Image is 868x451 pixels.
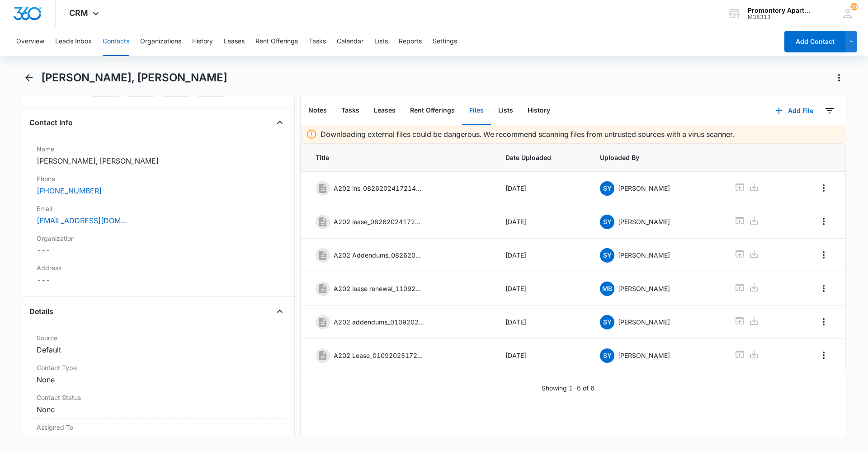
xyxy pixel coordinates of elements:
button: Calendar [337,27,363,56]
button: Settings [433,27,457,56]
dd: [PERSON_NAME], [PERSON_NAME] [37,155,280,166]
div: notifications count [850,3,858,10]
div: Contact StatusNone [29,389,287,419]
button: Overflow Menu [816,281,831,296]
p: Downloading external files could be dangerous. We recommend scanning files from untrusted sources... [321,129,735,140]
label: Name [37,144,280,154]
button: Files [462,97,491,125]
div: Assigned To--- [29,419,287,449]
span: Title [316,153,484,162]
span: SY [600,215,614,229]
dd: None [37,404,280,415]
dd: None [37,374,280,385]
button: Lists [374,27,388,56]
dd: Default [37,344,280,355]
p: [PERSON_NAME] [618,317,670,327]
p: [PERSON_NAME] [618,351,670,360]
div: SourceDefault [29,329,287,359]
button: Overflow Menu [816,248,831,262]
span: SY [600,181,614,196]
div: Email[EMAIL_ADDRESS][DOMAIN_NAME] [29,200,287,230]
button: Overflow Menu [816,348,831,362]
h4: Details [29,306,53,317]
p: [PERSON_NAME] [618,217,670,226]
dd: --- [37,245,280,256]
p: A202 Lease_01092025172515.pdf [334,351,424,360]
button: History [520,97,557,125]
span: Uploaded By [600,153,712,162]
p: [PERSON_NAME] [618,250,670,260]
td: [DATE] [495,339,590,372]
a: [PHONE_NUMBER] [37,185,102,196]
label: Contact Type [37,363,280,372]
span: SY [600,348,614,363]
button: Leases [367,97,403,125]
p: A202 Addendums_08262024172207.pdf [334,250,424,260]
button: Rent Offerings [403,97,462,125]
p: A202 addendums_01092025172939.pdf [334,317,424,327]
p: A202 lease_08262024172112.pdf [334,217,424,226]
div: account id [748,14,814,20]
span: SY [600,248,614,263]
td: [DATE] [495,205,590,239]
label: Phone [37,174,280,183]
button: Filters [822,103,837,118]
label: Source [37,333,280,343]
button: Leads Inbox [55,27,92,56]
td: [DATE] [495,305,590,339]
button: Lists [491,97,520,125]
button: Organizations [140,27,181,56]
p: [PERSON_NAME] [618,284,670,293]
button: Close [273,304,287,319]
button: Back [22,70,36,85]
button: Overview [16,27,44,56]
button: Actions [832,70,846,85]
span: Date Uploaded [505,153,579,162]
a: [EMAIL_ADDRESS][DOMAIN_NAME] [37,215,127,226]
button: Rent Offerings [255,27,298,56]
h4: Contact Info [29,117,73,128]
div: Contact TypeNone [29,359,287,389]
label: Contact Status [37,393,280,402]
p: [PERSON_NAME] [618,183,670,193]
label: Address [37,263,280,272]
label: Organization [37,234,280,243]
button: Notes [301,97,334,125]
button: Overflow Menu [816,214,831,229]
button: Leases [224,27,245,56]
button: Add Contact [784,31,845,52]
label: Email [37,204,280,213]
p: Showing 1-6 of 6 [542,383,594,393]
span: CRM [69,8,88,18]
dd: --- [37,434,280,445]
label: Assigned To [37,423,280,432]
button: History [192,27,213,56]
button: Tasks [334,97,367,125]
div: Address--- [29,259,287,289]
h1: [PERSON_NAME], [PERSON_NAME] [41,71,227,85]
button: Reports [399,27,422,56]
button: Overflow Menu [816,181,831,195]
p: A202 ins_08262024172147.pdf [334,183,424,193]
span: SY [600,315,614,329]
button: Overflow Menu [816,315,831,329]
div: Organization--- [29,230,287,259]
td: [DATE] [495,239,590,272]
td: [DATE] [495,272,590,305]
span: 29 [850,3,858,10]
dd: --- [37,274,280,285]
div: Phone[PHONE_NUMBER] [29,170,287,200]
div: account name [748,7,814,14]
button: Tasks [309,27,326,56]
button: Close [273,115,287,130]
span: MB [600,282,614,296]
p: A202 lease renewal_11092024123235.pdf [334,284,424,293]
div: Name[PERSON_NAME], [PERSON_NAME] [29,141,287,170]
button: Contacts [103,27,129,56]
td: [DATE] [495,172,590,205]
button: Add File [766,100,822,122]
